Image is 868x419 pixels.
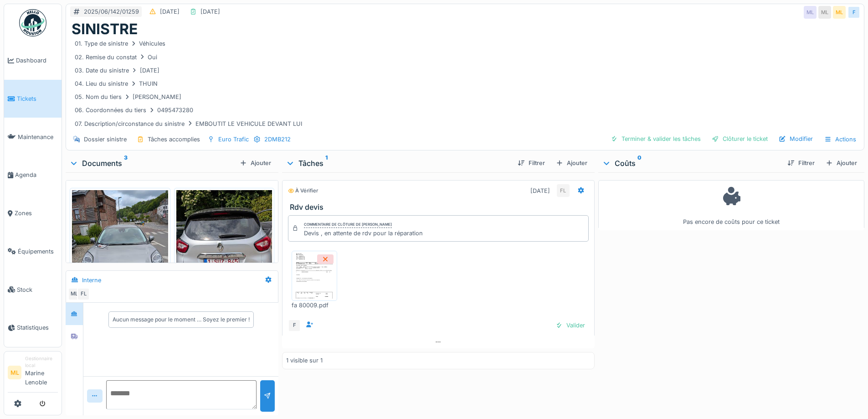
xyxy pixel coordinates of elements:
li: ML [8,366,21,379]
div: Euro Trafic [218,135,249,144]
div: Aucun message pour le moment … Soyez le premier ! [113,316,250,324]
div: Ajouter [552,157,591,169]
a: Agenda [4,156,62,194]
img: Badge_color-CXgf-gQk.svg [19,9,46,36]
div: À vérifier [288,187,318,195]
div: Gestionnaire local [25,355,58,369]
a: Stock [4,270,62,309]
sup: 3 [124,158,128,169]
div: 2DMB212 [264,135,291,144]
div: Documents [69,158,236,169]
a: Statistiques [4,309,62,347]
div: 03. Date du sinistre [DATE] [75,66,159,75]
a: Maintenance [4,118,62,156]
span: Dashboard [16,56,58,65]
div: Commentaire de clôture de [PERSON_NAME] [304,222,392,228]
div: Devis , en attente de rdv pour la réparation [304,229,423,238]
div: Filtrer [784,157,818,169]
li: Marine Lenoble [25,355,58,390]
img: 2o2s0njxt42jz7fgznbkmo7nfjn3 [176,190,272,318]
sup: 0 [637,158,642,169]
div: Clôturer le ticket [708,133,771,145]
div: Ajouter [822,157,861,169]
div: fa 80009.pdf [292,301,337,310]
div: Interne [82,276,101,285]
div: [DATE] [160,7,180,16]
div: 06. Coordonnées du tiers 0495473280 [75,106,193,114]
div: ML [833,6,846,19]
div: 04. Lieu du sinistre THUIN [75,79,158,88]
div: [DATE] [530,186,550,195]
span: Stock [17,285,58,294]
div: ML [818,6,831,19]
div: Ajouter [236,157,275,169]
h1: SINISTRE [72,21,138,38]
span: Équipements [18,247,58,256]
span: Maintenance [18,133,58,141]
div: Tâches [286,158,510,169]
div: F [847,6,860,19]
div: Modifier [775,133,817,145]
a: Tickets [4,80,62,118]
div: 2025/06/142/01259 [84,7,139,16]
div: FL [77,288,90,300]
span: Statistiques [17,323,58,332]
a: Dashboard [4,41,62,80]
img: a9ufdt7h21wf9l2yk4g9y13757ek [294,253,335,299]
div: 01. Type de sinistre Véhicules [75,39,165,48]
sup: 1 [325,158,328,169]
div: 1 visible sur 1 [286,356,323,365]
span: Tickets [17,94,58,103]
div: FL [557,184,570,197]
div: Pas encore de coûts pour ce ticket [604,184,858,227]
div: Actions [820,133,860,146]
div: 05. Nom du tiers [PERSON_NAME] [75,93,181,101]
div: ML [68,288,81,300]
div: 07. Description/circonstance du sinistre EMBOUTIT LE VEHICULE DEVANT LUI [75,119,302,128]
span: Zones [15,209,58,217]
div: Tâches accomplies [148,135,200,144]
img: jwehqpansjvwbda1f6t7jv0x56d0 [72,190,168,318]
div: 02. Remise du constat Oui [75,53,157,62]
div: Dossier sinistre [84,135,127,144]
div: Filtrer [514,157,549,169]
span: Agenda [15,171,58,179]
a: Zones [4,194,62,233]
div: ML [804,6,817,19]
div: F [288,319,301,332]
h3: Rdv devis [290,203,590,212]
div: [DATE] [200,7,220,16]
div: Coûts [602,158,780,169]
div: Terminer & valider les tâches [607,133,704,145]
a: ML Gestionnaire localMarine Lenoble [8,355,58,393]
div: Valider [552,319,589,331]
a: Équipements [4,233,62,271]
